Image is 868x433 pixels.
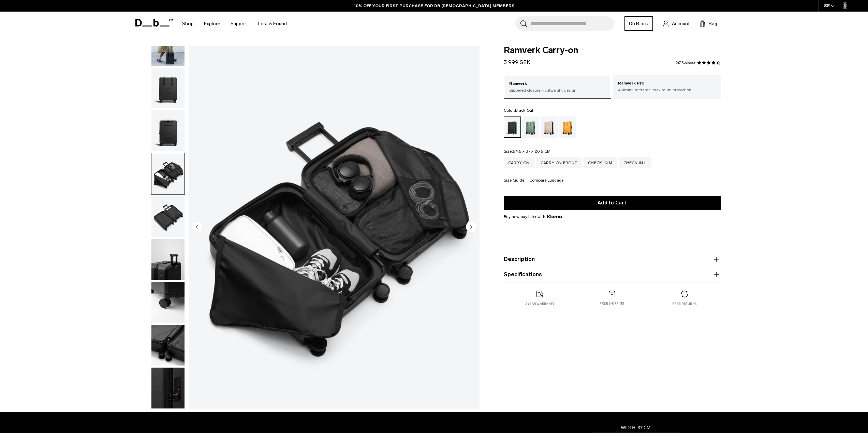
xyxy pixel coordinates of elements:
a: Carry-on [504,157,534,168]
img: Ramverk Carry-on Black Out [151,239,185,280]
span: 54.5 x 37 x 20.5 CM [513,149,551,154]
p: Zippered closure, lightweight design. [509,87,606,93]
span: Black Out [515,108,533,113]
legend: Color: [504,108,534,112]
p: Aluminium frame, maximum protection. [618,87,716,93]
button: Previous slide [192,221,202,233]
img: Ramverk Carry-on Black Out [151,153,185,194]
button: Ramverk Carry-on Black Out [151,281,185,323]
button: Ramverk Carry-on Black Out [151,239,185,280]
img: Ramverk Carry-on Black Out [151,368,185,408]
button: Ramverk Carry-on Black Out [151,367,185,409]
button: Ramverk Carry-on Black Out [151,196,185,237]
nav: Main Navigation [177,12,292,36]
button: Size Guide [504,178,524,183]
img: Ramverk Carry-on Black Out [151,110,185,151]
a: Black Out [504,117,521,138]
a: Explore [204,12,220,36]
a: Fogbow Beige [541,117,558,138]
button: Ramverk Carry-on Black Out [151,67,185,109]
p: Ramverk Pro [618,80,716,87]
span: Account [672,20,690,27]
button: Description [504,255,721,263]
a: Parhelion Orange [559,117,576,138]
img: Ramverk Carry-on Black Out [189,46,480,409]
img: {"height" => 20, "alt" => "Klarna"} [547,215,562,218]
a: Ramverk Pro Aluminium frame, maximum protection. [613,75,721,98]
a: Check-in L [619,157,651,168]
a: Shop [182,12,194,36]
a: Support [231,12,248,36]
button: Ramverk Carry-on Black Out [151,110,185,152]
a: Green Ray [522,117,539,138]
button: Next slide [466,221,476,233]
span: Buy now pay later with [504,214,562,220]
a: Check-in M [584,157,617,168]
button: Ramverk Carry-on Black Out [151,153,185,195]
span: Ramverk Carry-on [504,46,721,55]
a: Account [663,19,690,28]
button: Bag [700,19,717,28]
button: Compare Luggage [529,178,563,183]
a: 47 reviews [676,61,695,64]
button: Ramverk Carry-on Black Out [151,324,185,366]
span: Bag [709,20,717,27]
li: 5 / 10 [189,46,480,409]
p: Ramverk [509,80,606,87]
p: Free shipping [600,301,624,306]
a: Db Black [624,16,653,31]
a: Carry-on Front [536,157,582,168]
a: 10% OFF YOUR FIRST PURCHASE FOR DB [DEMOGRAPHIC_DATA] MEMBERS [354,3,514,9]
img: Ramverk Carry-on Black Out [151,196,185,237]
button: Specifications [504,270,721,279]
p: Free returns [672,301,696,306]
p: 2 year warranty [525,301,555,306]
span: 3 999 SEK [504,59,530,65]
img: Ramverk Carry-on Black Out [151,68,185,109]
img: Ramverk Carry-on Black Out [151,282,185,323]
legend: Size: [504,149,551,153]
img: Ramverk Carry-on Black Out [151,325,185,366]
button: Add to Cart [504,196,721,210]
a: Lost & Found [258,12,287,36]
